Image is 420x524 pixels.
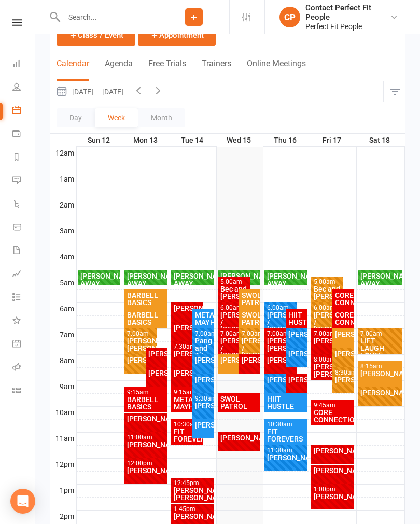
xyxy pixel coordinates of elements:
[12,356,36,380] a: Roll call kiosk mode
[305,3,390,22] div: Contact Perfect Fit People
[50,458,76,471] th: 12pm
[61,10,159,24] input: Search...
[194,330,212,337] div: 7:00am
[267,447,305,454] div: 11:30am
[334,369,352,376] div: 8:30am
[127,467,165,474] div: [PERSON_NAME]
[267,395,305,410] div: HIIT HUSTLE
[12,146,36,170] a: Reports
[313,330,342,337] div: 7:00am
[80,272,136,287] span: [PERSON_NAME] AWAY
[127,292,165,306] div: BARBELL BASICS
[127,272,183,287] span: [PERSON_NAME] AWAY
[50,432,76,445] th: 11am
[127,441,165,448] div: [PERSON_NAME]
[173,324,202,332] div: [PERSON_NAME]
[360,389,401,396] div: [PERSON_NAME]
[127,396,165,410] div: BARBELL BASICS
[138,108,185,127] button: Month
[12,310,36,333] a: What's New
[334,376,352,383] div: [PERSON_NAME].
[313,356,342,363] div: 8:00am
[313,311,342,333] div: [PERSON_NAME] / [PERSON_NAME]
[288,330,305,338] div: [PERSON_NAME]
[50,302,76,315] th: 6am
[57,59,89,81] button: Calendar
[267,421,305,428] div: 10:30am
[57,24,135,46] button: Class / Event
[313,337,342,344] div: [PERSON_NAME]
[194,402,212,409] div: [PERSON_NAME]
[313,493,352,500] div: [PERSON_NAME]
[127,415,165,422] div: [PERSON_NAME]
[10,489,35,514] div: Open Intercom Messenger
[220,272,276,287] span: [PERSON_NAME] AWAY
[12,123,36,146] a: Payments
[220,305,248,311] div: 6:00am
[360,337,401,359] div: LIFT LAUGH LOVE!
[334,292,352,306] div: CORE CONNECTION
[12,76,36,100] a: People
[173,421,202,428] div: 10:30am
[173,305,202,312] div: [PERSON_NAME]
[279,7,300,27] div: CP
[95,108,138,127] button: Week
[313,467,352,474] div: [PERSON_NAME]
[267,376,295,383] div: [PERSON_NAME]
[12,100,36,123] a: Calendar
[313,285,342,300] div: Bec and [PERSON_NAME]
[288,376,305,383] div: [PERSON_NAME]
[50,510,76,523] th: 2pm
[12,216,36,240] a: Product Sales
[267,337,295,352] div: [PERSON_NAME]/ [PERSON_NAME]
[313,363,342,378] div: [PERSON_NAME]/ [PERSON_NAME]
[50,251,76,264] th: 4am
[173,428,202,443] div: FIT FOREVERS
[313,409,352,423] div: CORE CONNECTION
[313,486,352,493] div: 1:00pm
[313,402,352,409] div: 9:45am
[313,447,352,454] div: [PERSON_NAME]
[50,380,76,393] th: 9am
[360,272,416,287] span: [PERSON_NAME] AWAY
[241,311,258,326] div: SWOL PATROL
[57,108,95,127] button: Day
[263,134,310,147] th: Thu 16
[173,396,202,410] div: METABOLIC MAYHEM
[12,333,36,356] a: General attendance kiosk mode
[138,24,216,46] button: Appointment
[310,134,356,147] th: Fri 17
[288,350,305,357] div: [PERSON_NAME]
[50,354,76,367] th: 8am
[220,330,248,337] div: 7:00am
[220,311,248,333] div: [PERSON_NAME] / [PERSON_NAME]
[173,480,212,487] div: 12:45pm
[50,328,76,341] th: 7am
[12,380,36,403] a: Class kiosk mode
[334,311,352,326] div: CORE CONNECTION
[194,311,212,326] div: METABOLIC MAYHEM
[76,134,123,147] th: Sun 12
[173,389,202,396] div: 9:15am
[267,272,323,287] span: [PERSON_NAME] AWAY
[267,305,295,311] div: 6:00am
[334,330,352,338] div: [PERSON_NAME]
[50,199,76,212] th: 2am
[305,22,390,31] div: Perfect Fit People
[173,513,212,520] div: [PERSON_NAME]
[148,369,165,377] div: [PERSON_NAME]
[50,225,76,238] th: 3am
[194,337,212,359] div: Pang and Tita
[123,134,170,147] th: Mon 13
[148,59,186,81] button: Free Trials
[241,330,258,337] div: 7:00am
[220,356,248,364] div: [PERSON_NAME]
[334,350,352,357] div: [PERSON_NAME]
[174,272,229,287] span: [PERSON_NAME] AWAY
[173,487,212,501] div: [PERSON_NAME]/ [PERSON_NAME]
[127,311,165,326] div: BARBELL BASICS
[50,406,76,419] th: 10am
[220,285,248,300] div: Bec and [PERSON_NAME]
[241,356,258,364] div: [PERSON_NAME]
[267,454,305,461] div: [PERSON_NAME]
